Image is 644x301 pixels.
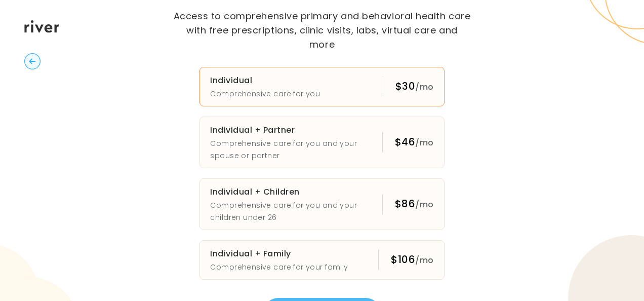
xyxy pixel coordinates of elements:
[210,199,382,223] p: Comprehensive care for you and your children under 26
[199,67,444,106] button: IndividualComprehensive care for you$30/mo
[173,9,471,52] p: Access to comprehensive primary and behavioral health care with free prescriptions, clinic visits...
[210,88,320,100] p: Comprehensive care for you
[210,261,348,273] p: Comprehensive care for your family
[210,247,348,261] h3: Individual + Family
[415,254,433,266] span: /mo
[210,185,382,199] h3: Individual + Children
[210,123,382,137] h3: Individual + Partner
[395,135,434,150] div: $46
[210,73,320,88] h3: Individual
[395,197,434,212] div: $86
[415,81,433,93] span: /mo
[199,178,444,230] button: Individual + ChildrenComprehensive care for you and your children under 26$86/mo
[391,252,433,268] div: $106
[199,240,444,280] button: Individual + FamilyComprehensive care for your family$106/mo
[210,137,382,162] p: Comprehensive care for you and your spouse or partner
[395,79,434,94] div: $30
[415,137,433,148] span: /mo
[415,199,433,210] span: /mo
[199,117,444,168] button: Individual + PartnerComprehensive care for you and your spouse or partner$46/mo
